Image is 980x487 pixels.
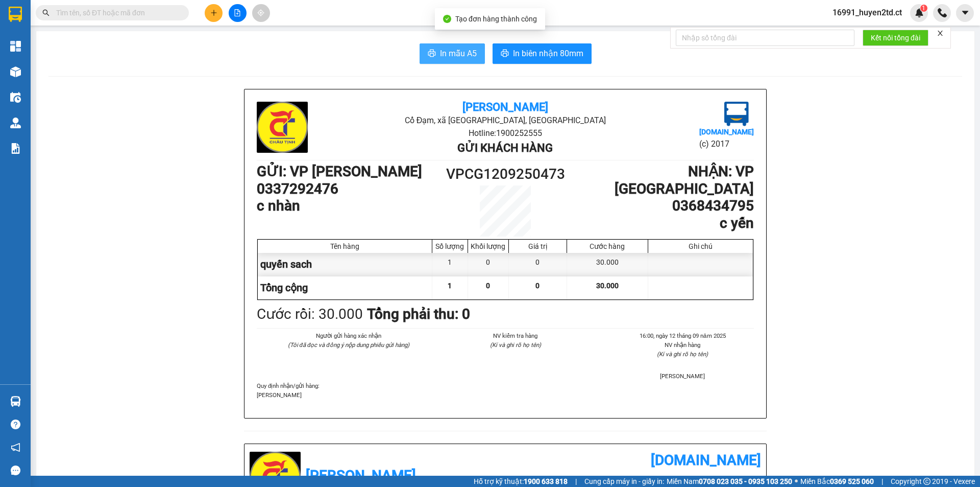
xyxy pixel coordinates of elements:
[257,381,754,400] div: Quy định nhận/gửi hàng :
[584,476,664,487] span: Cung cấp máy in - giấy in:
[257,102,308,153] img: logo.jpg
[611,340,754,350] li: NV nhận hàng
[432,253,468,276] div: 1
[490,341,541,349] i: (Kí và ghi rõ họ tên)
[260,282,308,294] span: Tổng cộng
[468,253,509,276] div: 0
[277,331,420,340] li: Người gửi hàng xác nhận
[511,242,564,250] div: Giá trị
[257,390,754,400] p: [PERSON_NAME]
[615,163,754,197] b: NHẬN : VP [GEOGRAPHIC_DATA]
[961,8,970,17] span: caret-down
[938,8,947,17] img: phone-icon
[288,341,409,349] i: (Tôi đã đọc và đồng ý nộp dung phiếu gửi hàng)
[42,9,50,16] span: search
[724,102,749,126] img: logo.jpg
[367,306,470,322] b: Tổng phải thu: 0
[493,43,592,64] button: printerIn biên nhận 80mm
[444,331,586,340] li: NV kiểm tra hàng
[486,282,490,290] span: 0
[535,282,540,290] span: 0
[922,5,925,12] span: 1
[474,476,568,487] span: Hỗ trợ kỹ thuật:
[229,4,247,22] button: file-add
[462,101,548,113] b: [PERSON_NAME]
[567,253,648,276] div: 30.000
[11,443,20,452] span: notification
[568,197,754,215] h1: 0368434795
[881,476,883,487] span: |
[915,8,924,17] img: icon-new-feature
[448,282,452,290] span: 1
[210,9,217,16] span: plus
[920,5,927,12] sup: 1
[10,66,21,77] img: warehouse-icon
[56,7,177,18] input: Tìm tên, số ĐT hoặc mã đơn
[435,242,465,250] div: Số lượng
[524,477,568,485] strong: 1900 633 818
[339,114,671,127] li: Cổ Đạm, xã [GEOGRAPHIC_DATA], [GEOGRAPHIC_DATA]
[258,253,432,276] div: quyến sach
[651,242,750,250] div: Ghi chú
[428,49,436,59] span: printer
[830,477,874,485] strong: 0369 525 060
[455,15,537,23] span: Tạo đơn hàng thành công
[257,197,443,215] h1: c nhàn
[513,47,583,60] span: In biên nhận 80mm
[339,127,671,140] li: Hotline: 1900252555
[863,30,928,46] button: Kết nối tổng đài
[471,242,506,250] div: Khối lượng
[10,92,21,103] img: warehouse-icon
[676,30,854,46] input: Nhập số tổng đài
[257,9,264,16] span: aim
[10,118,21,128] img: warehouse-icon
[699,477,792,485] strong: 0708 023 035 - 0935 103 250
[443,163,568,185] h1: VPCG1209250473
[956,4,974,22] button: caret-down
[306,467,416,484] b: [PERSON_NAME]
[260,242,429,250] div: Tên hàng
[440,47,477,60] span: In mẫu A5
[11,420,20,429] span: question-circle
[575,476,577,487] span: |
[509,253,567,276] div: 0
[10,396,21,407] img: warehouse-icon
[570,242,645,250] div: Cước hàng
[871,32,920,43] span: Kết nối tổng đài
[252,4,270,22] button: aim
[420,43,485,64] button: printerIn mẫu A5
[257,303,363,326] div: Cước rồi : 30.000
[699,137,754,150] li: (c) 2017
[657,351,708,358] i: (Kí và ghi rõ họ tên)
[651,452,761,469] b: [DOMAIN_NAME]
[10,41,21,52] img: dashboard-icon
[9,7,22,22] img: logo-vxr
[568,215,754,232] h1: c yến
[937,30,944,37] span: close
[234,9,241,16] span: file-add
[501,49,509,59] span: printer
[257,180,443,198] h1: 0337292476
[699,128,754,136] b: [DOMAIN_NAME]
[596,282,619,290] span: 30.000
[257,163,422,180] b: GỬI : VP [PERSON_NAME]
[824,6,910,19] span: 16991_huyen2td.ct
[11,466,20,475] span: message
[611,372,754,381] li: [PERSON_NAME]
[457,142,553,154] b: Gửi khách hàng
[611,331,754,340] li: 16:00, ngày 12 tháng 09 năm 2025
[667,476,792,487] span: Miền Nam
[205,4,223,22] button: plus
[795,479,798,483] span: ⚪️
[800,476,874,487] span: Miền Bắc
[10,143,21,154] img: solution-icon
[923,478,930,485] span: copyright
[443,15,451,23] span: check-circle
